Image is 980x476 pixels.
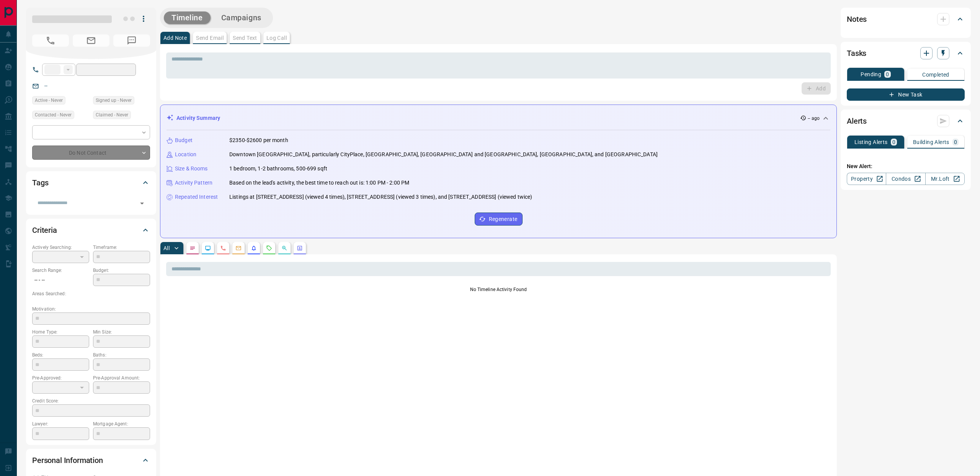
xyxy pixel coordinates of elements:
p: Lawyer: [32,420,89,427]
p: Add Note [163,35,187,41]
p: Activity Pattern [175,179,212,187]
div: Alerts [847,112,965,130]
p: Budget [175,136,193,144]
h2: Personal Information [32,454,103,466]
svg: Requests [266,245,272,251]
p: 0 [892,139,895,145]
p: Location [175,150,196,159]
span: Claimed - Never [96,111,128,119]
p: Mortgage Agent: [93,420,150,427]
p: Size & Rooms [175,165,208,173]
p: 0 [886,72,889,77]
button: Timeline [164,11,211,24]
p: 0 [954,139,957,145]
button: Open [137,198,147,209]
p: All [163,245,170,251]
svg: Calls [220,245,226,251]
svg: Lead Browsing Activity [205,245,211,251]
a: -- [44,83,47,89]
svg: Listing Alerts [251,245,257,251]
p: Listings at [STREET_ADDRESS] (viewed 4 times), [STREET_ADDRESS] (viewed 3 times), and [STREET_ADD... [229,193,532,201]
p: Areas Searched: [32,290,150,297]
h2: Criteria [32,224,57,236]
div: Activity Summary-- ago [167,111,830,125]
p: Motivation: [32,306,150,312]
p: Downtown [GEOGRAPHIC_DATA], particularly CityPlace, [GEOGRAPHIC_DATA], [GEOGRAPHIC_DATA] and [GEO... [229,150,658,159]
p: Pre-Approval Amount: [93,375,150,381]
div: Criteria [32,221,150,239]
p: Building Alerts [913,139,949,145]
span: Signed up - Never [96,97,132,104]
div: Personal Information [32,451,150,469]
h2: Notes [847,13,867,25]
p: Listing Alerts [854,139,888,145]
button: Campaigns [214,11,269,24]
p: Search Range: [32,267,89,274]
p: -- ago [808,115,820,122]
p: $2350-$2600 per month [229,136,288,144]
p: Pending [861,72,881,77]
h2: Tags [32,177,48,189]
p: 1 bedroom, 1-2 bathrooms, 500-699 sqft [229,165,327,173]
p: Beds: [32,352,89,358]
p: Completed [922,72,949,77]
a: Condos [886,173,925,185]
span: Active - Never [35,97,63,104]
a: Mr.Loft [925,173,965,185]
span: Contacted - Never [35,111,72,119]
p: Pre-Approved: [32,375,89,381]
div: Do Not Contact [32,146,150,160]
div: Tags [32,173,150,192]
p: Activity Summary [176,114,220,122]
svg: Agent Actions [297,245,303,251]
svg: Emails [235,245,242,251]
svg: Opportunities [281,245,287,251]
button: New Task [847,88,965,101]
div: Notes [847,10,965,28]
span: No Number [32,34,69,47]
p: Repeated Interest [175,193,218,201]
svg: Notes [189,245,196,251]
p: Home Type: [32,329,89,335]
h2: Tasks [847,47,866,59]
h2: Alerts [847,115,867,127]
div: Tasks [847,44,965,62]
button: Regenerate [475,213,523,226]
p: Budget: [93,267,150,274]
p: Timeframe: [93,244,150,251]
p: No Timeline Activity Found [166,286,831,293]
span: No Number [113,34,150,47]
p: Actively Searching: [32,244,89,251]
p: Based on the lead's activity, the best time to reach out is: 1:00 PM - 2:00 PM [229,179,409,187]
p: Credit Score: [32,397,150,404]
span: No Email [73,34,109,47]
p: Baths: [93,352,150,358]
p: New Alert: [847,162,965,170]
p: Min Size: [93,329,150,335]
a: Property [847,173,886,185]
p: -- - -- [32,274,89,286]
